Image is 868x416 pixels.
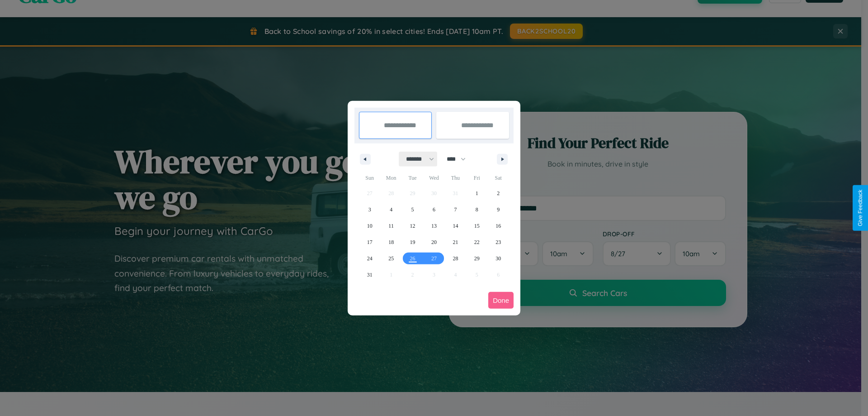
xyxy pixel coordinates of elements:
button: Done [488,292,514,309]
button: 18 [380,234,401,250]
span: 6 [433,201,435,218]
span: 29 [474,250,480,267]
button: 11 [380,218,401,234]
span: 28 [453,250,458,267]
span: 13 [431,218,437,234]
span: 17 [367,234,373,250]
button: 6 [423,201,444,218]
button: 22 [466,234,487,250]
span: 14 [453,218,458,234]
button: 14 [445,218,466,234]
span: 19 [410,234,415,250]
span: 26 [410,250,415,267]
span: 24 [367,250,373,267]
span: Tue [402,171,423,185]
span: 8 [476,201,478,218]
button: 23 [488,234,509,250]
span: 16 [495,218,501,234]
span: 9 [497,201,500,218]
button: 30 [488,250,509,267]
span: 12 [410,218,415,234]
button: 25 [380,250,401,267]
span: 18 [388,234,394,250]
button: 21 [445,234,466,250]
button: 9 [488,201,509,218]
span: 31 [367,267,373,283]
span: Sun [359,171,380,185]
button: 15 [466,218,487,234]
span: 3 [368,201,371,218]
button: 20 [423,234,444,250]
span: 5 [411,201,414,218]
span: 23 [495,234,501,250]
button: 26 [402,250,423,267]
button: 1 [466,185,487,201]
span: 15 [474,218,480,234]
span: 4 [390,201,392,218]
span: 7 [454,201,457,218]
button: 4 [380,201,401,218]
button: 16 [488,218,509,234]
span: Thu [445,171,466,185]
button: 28 [445,250,466,267]
span: 10 [367,218,373,234]
button: 29 [466,250,487,267]
span: 21 [453,234,458,250]
button: 5 [402,201,423,218]
button: 3 [359,201,380,218]
button: 2 [488,185,509,201]
button: 19 [402,234,423,250]
span: 2 [497,185,500,201]
span: Mon [380,171,401,185]
span: 11 [388,218,394,234]
span: 30 [495,250,501,267]
span: Sat [488,171,509,185]
span: 1 [476,185,478,201]
div: Give Feedback [857,190,863,226]
span: 25 [388,250,394,267]
button: 8 [466,201,487,218]
button: 31 [359,267,380,283]
span: Wed [423,171,444,185]
button: 17 [359,234,380,250]
span: 20 [431,234,437,250]
span: 27 [431,250,437,267]
button: 13 [423,218,444,234]
button: 12 [402,218,423,234]
button: 7 [445,201,466,218]
span: 22 [474,234,480,250]
span: Fri [466,171,487,185]
button: 10 [359,218,380,234]
button: 27 [423,250,444,267]
button: 24 [359,250,380,267]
